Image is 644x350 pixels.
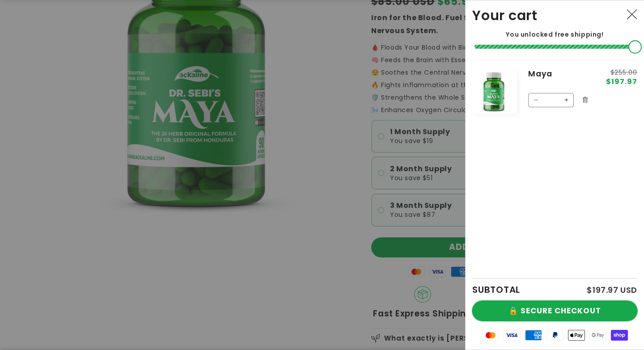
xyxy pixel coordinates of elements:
button: Close [622,5,642,25]
a: Maya [528,69,595,79]
p: You unlocked free shipping! [472,30,637,38]
h2: Your cart [472,7,538,24]
p: $197.97 USD [587,286,637,294]
button: 🔒 SECURE CHECKOUT [472,301,637,321]
s: $255.00 [606,69,637,76]
button: Remove Maya [578,93,592,106]
input: Quantity for Maya [543,93,559,107]
h2: SUBTOTAL [472,285,520,294]
span: $197.97 [606,78,637,85]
